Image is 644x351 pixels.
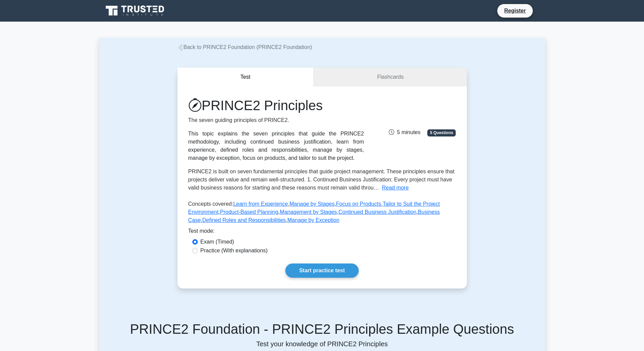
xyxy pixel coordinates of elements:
[389,129,420,135] span: 5 minutes
[188,227,456,238] div: Test mode:
[382,184,409,192] button: Read more
[200,238,234,246] label: Exam (Timed)
[280,209,337,215] a: Management by Stages
[177,44,312,50] a: Back to PRINCE2 Foundation (PRINCE2 Foundation)
[233,201,288,207] a: Learn from Experience
[200,247,268,255] label: Practice (With explanations)
[188,200,456,227] p: Concepts covered: , , , , , , , , ,
[188,97,364,114] h1: PRINCE2 Principles
[188,130,364,162] div: This topic explains the seven principles that guide the PRINCE2 methodology, including continued ...
[285,264,359,278] a: Start practice test
[336,201,381,207] a: Focus on Products
[427,129,456,136] span: 5 Questions
[220,209,279,215] a: Product-Based Planning
[188,169,455,191] span: PRINCE2 is built on seven fundamental principles that guide project management. These principles ...
[314,68,467,87] a: Flashcards
[287,217,339,223] a: Manage by Exception
[500,6,530,15] a: Register
[289,201,334,207] a: Manage by Stages
[188,116,364,124] p: The seven guiding principles of PRINCE2.
[188,201,440,215] a: Tailor to Suit the Project Environment
[338,209,416,215] a: Continued Business Justification
[202,217,286,223] a: Defined Roles and Responsibilities
[177,68,314,87] button: Test
[107,321,537,337] h5: PRINCE2 Foundation - PRINCE2 Principles Example Questions
[107,340,537,348] p: Test your knowledge of PRINCE2 Principles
